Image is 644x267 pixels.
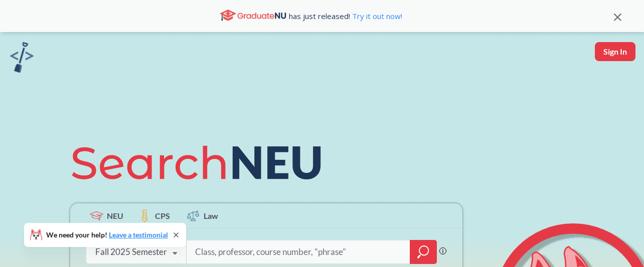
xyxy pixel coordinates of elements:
[194,241,403,262] input: Class, professor, course number, "phrase"
[595,42,635,61] button: Sign In
[10,42,34,76] a: sandbox logo
[289,11,402,22] span: has just released!
[46,231,168,238] span: We need your help!
[417,245,429,259] svg: magnifying glass
[155,210,170,221] span: CPS
[109,230,168,239] a: Leave a testimonial
[95,246,167,257] div: Fall 2025 Semester
[204,210,218,221] span: Law
[10,42,34,73] img: sandbox logo
[410,240,437,264] div: magnifying glass
[107,210,123,221] span: NEU
[350,11,402,21] a: Try it out now!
